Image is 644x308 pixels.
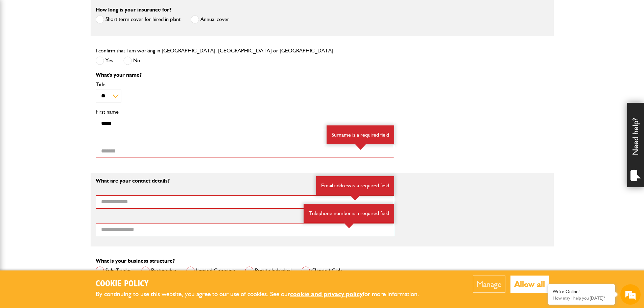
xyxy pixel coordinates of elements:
[553,295,610,301] p: How may I help you today?
[96,56,113,65] label: Yes
[96,289,430,300] p: By continuing to use this website, you agree to our use of cookies. See our for more information.
[96,279,430,289] h2: Cookie Policy
[510,276,549,293] button: Allow all
[355,144,366,150] img: error-box-arrow.svg
[123,56,140,65] label: No
[245,266,291,275] label: Private Individual
[191,15,229,24] label: Annual cover
[186,266,235,275] label: Limited Company
[290,290,363,298] a: cookie and privacy policy
[350,195,360,200] img: error-box-arrow.svg
[96,178,394,184] p: What are your contact details?
[304,204,394,223] div: Telephone number is a required field
[96,266,131,275] label: Sole Trader
[316,176,394,195] div: Email address is a required field
[627,103,644,187] div: Need help?
[344,223,354,228] img: error-box-arrow.svg
[327,125,394,144] div: Surname is a required field
[302,266,342,275] label: Charity / Club
[96,7,171,13] label: How long is your insurance for?
[141,266,176,275] label: Partnership
[96,82,394,87] label: Title
[96,109,394,115] label: First name
[96,15,181,24] label: Short term cover for hired in plant
[96,48,333,53] label: I confirm that I am working in [GEOGRAPHIC_DATA], [GEOGRAPHIC_DATA] or [GEOGRAPHIC_DATA]
[553,289,610,294] div: We're Online!
[473,276,505,293] button: Manage
[96,258,175,264] label: What is your business structure?
[96,72,394,78] p: What's your name?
